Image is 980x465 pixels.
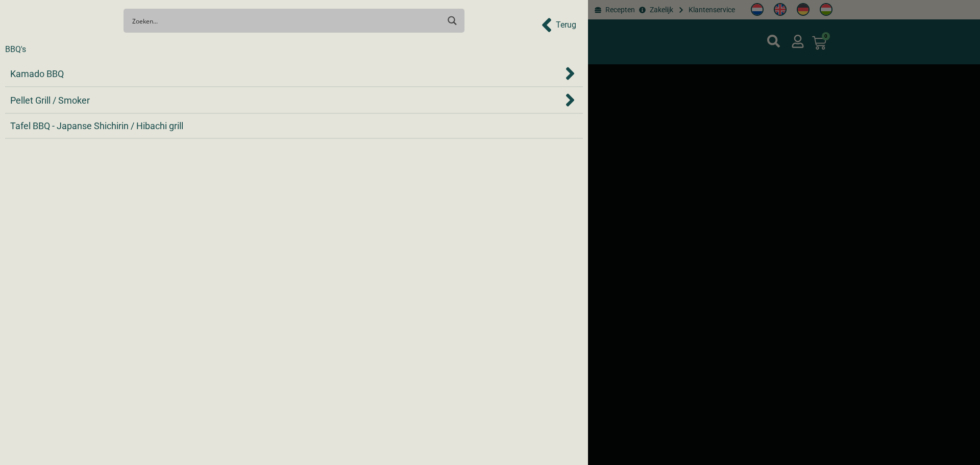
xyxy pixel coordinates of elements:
[5,43,26,56] div: BBQ's
[10,66,578,81] div: Kamado BBQ
[134,12,441,30] form: Search form
[10,119,578,133] a: Tafel BBQ - Japanse Shichirin / Hibachi grill
[10,67,563,81] a: Kamado BBQ
[10,119,183,133] span: Tafel BBQ - Japanse Shichirin / Hibachi grill
[10,93,563,107] a: Pellet Grill / Smoker
[132,11,439,30] input: Search input
[10,92,578,108] div: Pellet Grill / Smoker
[10,67,64,81] span: Kamado BBQ
[444,12,461,30] button: Search magnifier button
[10,93,90,107] span: Pellet Grill / Smoker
